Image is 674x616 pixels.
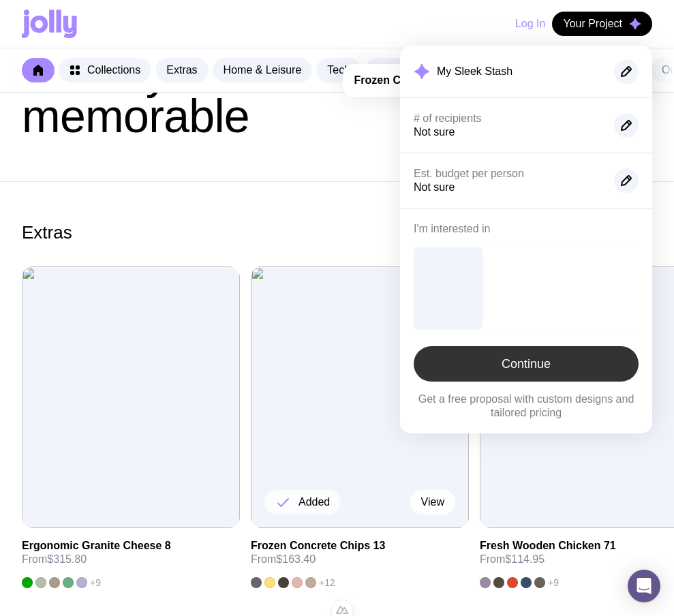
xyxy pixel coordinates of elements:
[47,553,87,565] span: $315.80
[628,570,660,602] div: Open Intercom Messenger
[563,17,622,31] span: Your Project
[22,46,373,142] span: Make your merch memorable
[354,74,488,86] strong: Frozen Concrete Chips 13
[505,553,545,565] span: $114.95
[414,392,639,420] p: Get a free proposal with custom designs and tailored pricing
[552,12,652,36] button: Your Project
[414,346,639,382] a: Continue
[480,539,616,553] h3: Fresh Wooden Chicken 71
[264,490,341,514] button: Added
[251,539,385,553] h3: Frozen Concrete Chips 13
[22,222,72,243] h2: Extras
[213,58,313,82] a: Home & Leisure
[87,63,140,77] span: Collections
[414,181,455,193] span: Not sure
[22,528,240,588] a: Ergonomic Granite Cheese 8From$315.80+9
[59,58,151,82] a: Collections
[251,528,469,588] a: Frozen Concrete Chips 13From$163.40+12
[414,222,639,236] h4: I'm interested in
[515,12,545,36] button: Log In
[410,490,455,514] a: View
[414,167,603,181] h4: Est. budget per person
[316,58,361,82] a: Tech
[414,126,455,138] span: Not sure
[437,65,512,78] h2: My Sleek Stash
[548,577,559,588] span: +9
[22,553,87,566] span: From
[22,539,171,553] h3: Ergonomic Granite Cheese 8
[276,553,316,565] span: $163.40
[251,553,316,566] span: From
[365,58,412,82] a: Bags
[480,553,545,566] span: From
[298,495,330,509] span: Added
[414,112,603,125] h4: # of recipients
[155,58,208,82] a: Extras
[90,577,101,588] span: +9
[354,74,641,86] span: has been added to your wishlist
[319,577,335,588] span: +12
